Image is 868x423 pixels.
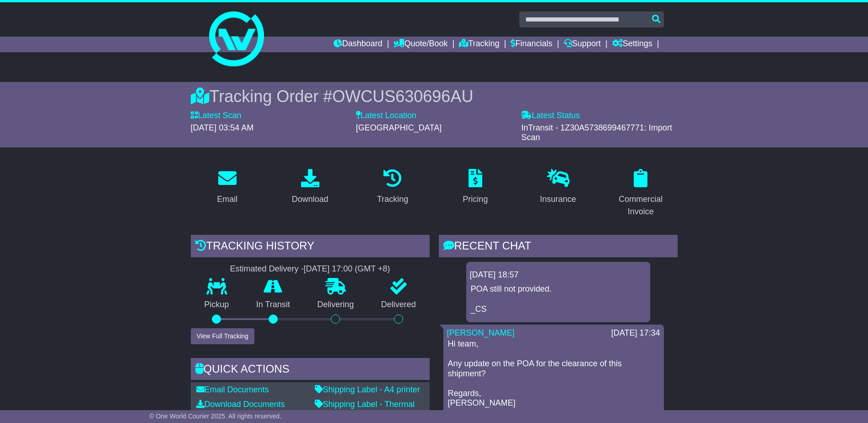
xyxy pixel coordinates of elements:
p: Delivering [304,300,368,310]
a: Shipping Label - A4 printer [315,385,420,394]
button: View Full Tracking [191,328,254,344]
div: Commercial Invoice [610,193,672,218]
a: Tracking [371,166,414,209]
a: [PERSON_NAME] [447,328,515,337]
a: Download [286,166,334,209]
a: Email Documents [196,385,269,394]
div: Download [291,193,328,206]
div: Email [217,193,237,206]
a: Financials [511,37,552,52]
div: [DATE] 17:00 (GMT +8) [304,264,390,274]
label: Latest Status [521,111,580,121]
p: Pickup [191,300,243,310]
span: [GEOGRAPHIC_DATA] [356,123,442,132]
p: Hi team, Any update on the POA for the clearance of this shipment? Regards, [PERSON_NAME] [448,339,659,408]
a: Support [564,37,601,52]
div: [DATE] 17:34 [611,328,660,338]
a: Quote/Book [394,37,447,52]
p: POA still not provided. _CS [471,284,646,314]
a: Tracking [459,37,499,52]
div: Tracking [377,193,408,206]
label: Latest Scan [191,111,242,121]
a: Download Documents [196,400,285,409]
a: Dashboard [334,37,383,52]
a: Commercial Invoice [604,166,678,221]
a: Email [211,166,243,209]
a: Insurance [534,166,582,209]
span: InTransit - 1Z30A5738699467771: Import Scan [521,123,672,142]
div: [DATE] 18:57 [470,270,647,280]
span: OWCUS630696AU [332,87,473,106]
div: Quick Actions [191,358,430,383]
label: Latest Location [356,111,416,121]
a: Shipping Label - Thermal printer [315,400,415,419]
p: Delivered [367,300,430,310]
div: Insurance [540,193,576,206]
p: In Transit [243,300,304,310]
div: Tracking Order # [191,87,678,106]
a: Settings [612,37,652,52]
div: Estimated Delivery - [191,264,430,274]
div: Tracking history [191,235,430,260]
div: Pricing [463,193,488,206]
a: Pricing [457,166,494,209]
span: [DATE] 03:54 AM [191,123,254,132]
div: RECENT CHAT [439,235,678,260]
span: © One World Courier 2025. All rights reserved. [149,412,281,420]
